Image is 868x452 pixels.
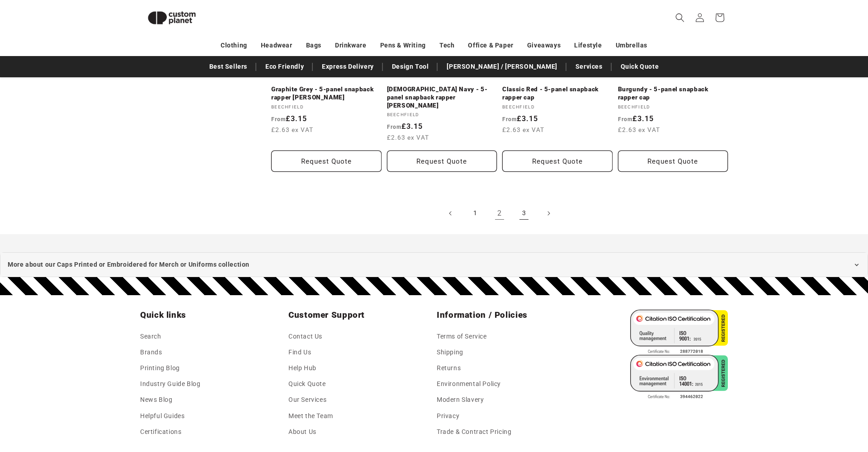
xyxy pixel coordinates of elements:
[140,4,203,32] img: Custom Planet
[271,203,728,223] nav: Pagination
[502,151,613,172] button: Request Quote
[221,38,247,53] a: Clothing
[514,203,534,223] a: Page 3
[437,331,487,344] a: Terms of Service
[140,344,162,360] a: Brands
[630,355,728,400] img: ISO 14001 Certified
[288,424,316,440] a: About Us
[271,151,382,172] button: Request Quote
[288,408,333,424] a: Meet the Team
[437,344,463,360] a: Shipping
[437,408,459,424] a: Privacy
[317,59,378,75] a: Express Delivery
[205,59,252,75] a: Best Sellers
[140,376,200,392] a: Industry Guide Blog
[387,59,434,75] a: Design Tool
[442,59,561,75] a: [PERSON_NAME] / [PERSON_NAME]
[140,331,161,344] a: Search
[439,38,454,53] a: Tech
[538,203,558,223] a: Next page
[616,59,664,75] a: Quick Quote
[387,151,497,172] button: Request Quote
[713,354,868,452] iframe: Chat Widget
[441,203,461,223] a: Previous page
[380,38,426,53] a: Pens & Writing
[288,331,322,344] a: Contact Us
[288,360,316,376] a: Help Hub
[437,376,501,392] a: Environmental Policy
[574,38,602,53] a: Lifestyle
[306,38,321,53] a: Bags
[387,85,497,109] a: [DEMOGRAPHIC_DATA] Navy - 5-panel snapback rapper [PERSON_NAME]
[616,38,647,53] a: Umbrellas
[468,38,513,53] a: Office & Paper
[465,203,485,223] a: Page 1
[571,59,607,75] a: Services
[140,424,181,440] a: Certifications
[140,392,172,408] a: News Blog
[618,151,728,172] button: Request Quote
[271,85,382,101] a: Graphite Grey - 5-panel snapback rapper [PERSON_NAME]
[527,38,561,53] a: Giveaways
[261,38,292,53] a: Headwear
[288,344,311,360] a: Find Us
[502,85,613,101] a: Classic Red - 5-panel snapback rapper cap
[8,259,250,270] span: More about our Caps Printed or Embroidered for Merch or Uniforms collection
[140,360,180,376] a: Printing Blog
[288,392,326,408] a: Our Services
[335,38,366,53] a: Drinkware
[437,360,461,376] a: Returns
[288,376,326,392] a: Quick Quote
[437,424,511,440] a: Trade & Contract Pricing
[140,310,283,320] h2: Quick links
[437,310,580,320] h2: Information / Policies
[261,59,308,75] a: Eco Friendly
[437,392,484,408] a: Modern Slavery
[490,203,509,223] a: Page 2
[140,408,184,424] a: Helpful Guides
[670,8,690,28] summary: Search
[630,310,728,355] img: ISO 9001 Certified
[618,85,728,101] a: Burgundy - 5-panel snapback rapper cap
[288,310,431,320] h2: Customer Support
